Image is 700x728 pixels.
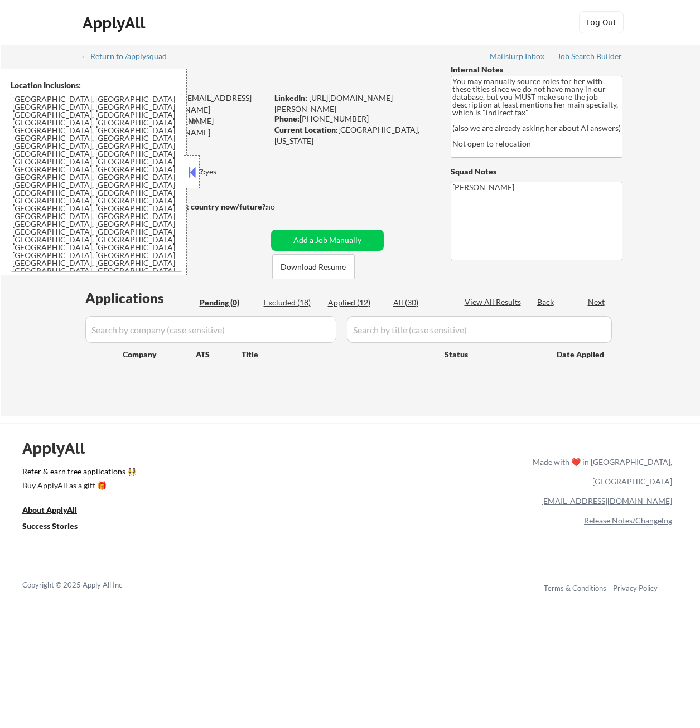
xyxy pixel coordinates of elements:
[22,504,93,518] a: About ApplyAll
[347,316,612,343] input: Search by title (case sensitive)
[584,516,672,525] a: Release Notes/Changelog
[465,297,524,308] div: View All Results
[490,52,545,63] a: Mailslurp Inbox
[393,297,449,308] div: All (30)
[328,297,384,308] div: Applied (12)
[242,349,434,360] div: Title
[557,52,622,63] a: Job Search Builder
[11,80,182,91] div: Location Inclusions:
[266,201,298,212] div: no
[445,344,540,364] div: Status
[588,297,606,308] div: Next
[83,13,148,32] div: ApplyAll
[85,316,336,343] input: Search by company (case sensitive)
[85,292,196,305] div: Applications
[22,479,134,493] a: Buy ApplyAll as a gift 🎁
[274,113,432,124] div: [PHONE_NUMBER]
[81,52,177,63] a: ← Return to /applysquad
[274,114,300,123] strong: Phone:
[123,349,196,360] div: Company
[22,520,93,534] a: Success Stories
[22,521,78,531] u: Success Stories
[196,349,242,360] div: ATS
[544,584,606,593] a: Terms & Conditions
[451,64,622,75] div: Internal Notes
[557,349,606,360] div: Date Applied
[81,52,177,60] div: ← Return to /applysquad
[274,93,307,103] strong: LinkedIn:
[22,468,300,479] a: Refer & earn free applications 👯‍♀️
[22,505,77,515] u: About ApplyAll
[528,452,672,491] div: Made with ❤️ in [GEOGRAPHIC_DATA], [GEOGRAPHIC_DATA]
[274,125,338,134] strong: Current Location:
[537,297,555,308] div: Back
[613,584,658,593] a: Privacy Policy
[22,482,134,489] div: Buy ApplyAll as a gift 🎁
[264,297,320,308] div: Excluded (18)
[451,166,622,177] div: Squad Notes
[22,439,98,458] div: ApplyAll
[557,52,622,60] div: Job Search Builder
[490,52,545,60] div: Mailslurp Inbox
[579,11,624,33] button: Log Out
[541,496,672,506] a: [EMAIL_ADDRESS][DOMAIN_NAME]
[200,297,255,308] div: Pending (0)
[274,124,432,146] div: [GEOGRAPHIC_DATA], [US_STATE]
[272,254,355,279] button: Download Resume
[271,230,384,251] button: Add a Job Manually
[22,580,151,591] div: Copyright © 2025 Apply All Inc
[274,93,393,114] a: [URL][DOMAIN_NAME][PERSON_NAME]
